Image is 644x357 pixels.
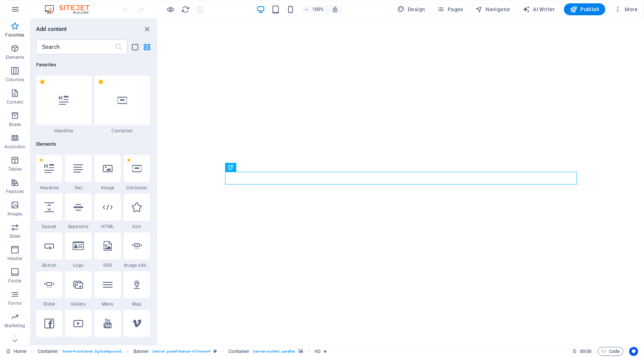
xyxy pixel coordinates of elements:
span: Logo [65,262,91,268]
span: HTML [95,224,121,230]
p: Content [7,99,23,105]
span: Separator [65,224,91,230]
span: Headline [36,185,62,191]
p: Slider [9,233,21,239]
span: : [585,348,586,354]
button: Click here to leave preview mode and continue editing [166,5,175,14]
div: Logo [65,233,91,268]
span: Remove from favorites [127,158,131,162]
p: Forms [8,300,22,306]
span: . banner-content .parallax [252,347,295,356]
div: Headline [36,155,62,191]
button: Navigator [472,3,514,15]
span: Text [65,185,91,191]
button: Pages [434,3,466,15]
div: Button [36,233,62,268]
span: Icon [124,224,150,230]
div: Icon [124,194,150,230]
button: Design [394,3,428,15]
span: Button [36,262,62,268]
div: Separator [65,194,91,230]
span: AI Writer [523,6,555,13]
span: Map [124,301,150,307]
div: Menu [95,271,121,307]
p: Header [7,256,22,262]
span: Container [95,128,150,134]
span: Remove from favorites [98,79,104,85]
button: reload [181,5,190,14]
span: Headline [36,128,92,134]
i: This element is a customizable preset [214,349,217,353]
div: Spacer [36,194,62,230]
div: Image [95,155,121,191]
nav: breadcrumb [38,347,327,356]
img: Editor Logo [43,5,99,14]
span: Navigator [475,6,511,13]
button: Publish [564,3,605,15]
span: Publish [570,6,599,13]
div: SVG [95,233,121,268]
h6: Session time [572,347,592,356]
span: Gallery [65,301,91,307]
span: Design [397,6,425,13]
div: Container [124,155,150,191]
h6: Add content [36,25,67,34]
span: Spacer [36,224,62,230]
i: Reload page [181,5,190,14]
p: Footer [8,278,22,284]
span: Click to select. Double-click to edit [228,347,249,356]
div: Slider [36,271,62,307]
span: Click to select. Double-click to edit [133,347,149,356]
p: Images [7,211,23,217]
i: On resize automatically adjust zoom level to fit chosen device. [332,6,338,13]
button: AI Writer [520,3,558,15]
h6: Elements [36,140,150,149]
p: Features [6,189,24,195]
p: Elements [6,54,25,60]
span: Remove from favorites [39,79,45,85]
span: Click to select. Double-click to edit [38,347,59,356]
p: Accordion [4,144,25,150]
button: More [611,3,641,15]
div: Image slider [124,233,150,268]
i: This element contains a background [299,349,303,353]
button: list-view [130,42,139,51]
p: Tables [8,166,22,172]
h6: Favorites [36,60,150,69]
span: Click to select. Double-click to edit [315,347,321,356]
span: Code [601,347,620,356]
div: HTML [95,194,121,230]
span: . banner .preset-banner-v3-home-4 [152,347,211,356]
span: Menu [95,301,121,307]
div: Gallery [65,271,91,307]
p: Favorites [5,32,24,38]
span: Container [124,185,150,191]
h6: 100% [312,5,324,14]
button: Code [598,347,623,356]
div: Text [65,155,91,191]
button: grid-view [142,42,151,51]
p: Marketing [4,323,25,329]
div: Headline [36,76,92,134]
a: Click to cancel selection. Double-click to open Pages [6,347,26,356]
button: close panel [142,25,151,34]
input: Search [36,40,115,54]
button: Usercentrics [629,347,638,356]
span: 00 00 [580,347,591,356]
p: Boxes [9,121,21,127]
i: Element contains an animation [323,349,327,353]
span: Image [95,185,121,191]
span: Pages [437,6,463,13]
p: Columns [6,77,24,83]
span: Image slider [124,262,150,268]
div: Map [124,271,150,307]
div: Container [95,76,150,134]
span: SVG [95,262,121,268]
button: 100% [301,5,328,14]
span: . home-4-container .bg-background [61,347,121,356]
span: More [614,6,638,13]
span: Slider [36,301,62,307]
